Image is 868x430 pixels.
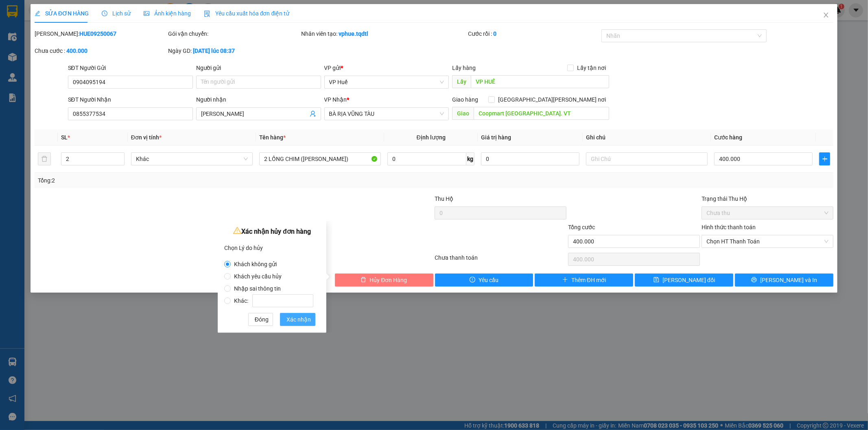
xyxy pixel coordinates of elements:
[144,10,191,17] span: Ảnh kiện hàng
[144,11,149,16] span: picture
[196,95,321,104] div: Người nhận
[662,276,715,284] span: [PERSON_NAME] đổi
[574,63,609,72] span: Lấy tận nơi
[417,134,446,141] span: Định lượng
[370,276,407,284] span: Hủy Đơn Hàng
[102,11,107,16] span: clock-circle
[233,226,241,235] span: warning
[815,4,837,27] button: Close
[231,285,284,292] span: Nhập sai thông tin
[481,134,511,141] span: Giá trị hàng
[35,46,166,55] div: Chưa cước :
[38,176,335,185] div: Tổng: 2
[231,298,317,304] span: Khác:
[434,253,568,267] div: Chưa thanh toán
[654,277,659,283] span: save
[231,261,280,267] span: Khách không gửi
[196,63,321,72] div: Người gửi
[38,152,51,165] button: delete
[224,226,320,238] div: Xác nhận hủy đơn hàng
[568,224,595,230] span: Tổng cước
[102,10,131,17] span: Lịch sử
[474,107,609,120] input: Dọc đường
[452,75,471,88] span: Lấy
[259,152,381,165] input: VD: Bàn, Ghế
[68,63,193,72] div: SĐT Người Gửi
[339,30,369,37] b: vphue.tqdtl
[310,111,316,117] span: user-add
[204,10,290,17] span: Yêu cầu xuất hóa đơn điện tử
[35,11,40,16] span: edit
[193,48,235,54] b: [DATE] lúc 08:37
[468,29,600,38] div: Cước rồi :
[136,153,248,165] span: Khác
[452,96,478,103] span: Giao hàng
[324,63,449,72] div: VP gửi
[471,75,609,88] input: Dọc đường
[35,10,89,17] span: SỬA ĐƠN HÀNG
[466,152,474,165] span: kg
[252,294,313,307] input: Khác:
[452,65,476,71] span: Lấy hàng
[714,134,742,141] span: Cước hàng
[702,194,833,203] div: Trạng thái Thu Hộ
[35,29,166,38] div: [PERSON_NAME]:
[495,95,609,104] span: [GEOGRAPHIC_DATA][PERSON_NAME] nơi
[751,277,757,283] span: printer
[168,29,300,38] div: Gói vận chuyển:
[335,274,433,287] button: deleteHủy Đơn Hàng
[280,313,315,326] button: Xác nhận
[61,134,68,141] span: SL
[329,76,444,88] span: VP Huế
[255,315,269,324] span: Đóng
[823,12,829,18] span: close
[493,30,496,37] b: 0
[760,276,817,284] span: [PERSON_NAME] và In
[79,30,116,37] b: HUE09250067
[470,277,475,283] span: exclamation-circle
[819,152,830,165] button: plus
[535,274,633,287] button: plusThêm ĐH mới
[329,108,444,120] span: BÀ RỊA VŨNG TÀU
[66,48,87,54] b: 400.000
[168,46,300,55] div: Ngày GD:
[302,29,467,38] div: Nhân viên tạo:
[131,134,162,141] span: Đơn vị tính
[571,276,606,284] span: Thêm ĐH mới
[259,134,286,141] span: Tên hàng
[820,156,830,162] span: plus
[583,130,711,146] th: Ghi chú
[562,277,568,283] span: plus
[286,315,311,324] span: Xác nhận
[68,95,193,104] div: SĐT Người Nhận
[586,152,708,165] input: Ghi Chú
[702,224,756,230] label: Hình thức thanh toán
[248,313,273,326] button: Đóng
[479,276,498,284] span: Yêu cầu
[224,242,320,254] div: Chọn Lý do hủy
[452,107,474,120] span: Giao
[635,274,733,287] button: save[PERSON_NAME] đổi
[706,207,829,219] span: Chưa thu
[706,235,829,248] span: Chọn HT Thanh Toán
[361,277,366,283] span: delete
[735,274,833,287] button: printer[PERSON_NAME] và In
[324,96,347,103] span: VP Nhận
[435,274,533,287] button: exclamation-circleYêu cầu
[435,195,453,202] span: Thu Hộ
[231,273,285,280] span: Khách yêu cầu hủy
[204,11,210,17] img: icon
